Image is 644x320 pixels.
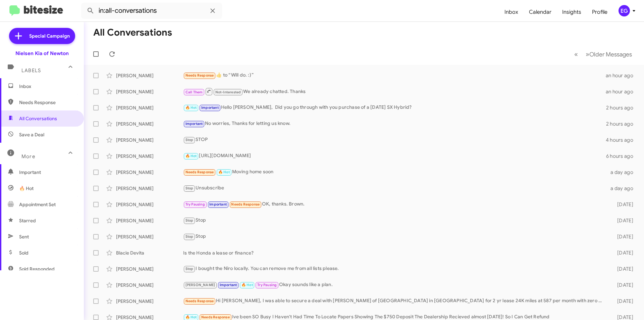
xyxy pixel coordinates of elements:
span: Starred [19,217,36,224]
span: 🔥 Hot [185,105,197,110]
div: OK, thanks. Brown. [183,200,606,208]
span: 🔥 Hot [241,283,253,287]
button: Next [582,47,636,61]
div: [PERSON_NAME] [116,282,183,288]
div: a day ago [606,169,639,176]
span: Sold [19,249,29,256]
div: [PERSON_NAME] [116,88,183,95]
span: » [586,50,589,58]
div: [DATE] [606,298,639,305]
div: Stop [183,217,606,224]
input: Search [81,3,222,19]
div: [PERSON_NAME] [116,201,183,208]
a: Inbox [499,2,524,22]
span: Needs Response [201,315,230,319]
span: Stop [185,234,194,239]
span: « [574,50,578,58]
span: 🔥 Hot [19,185,34,192]
h1: All Conversations [93,27,172,38]
span: Sent [19,233,29,240]
div: Okay sounds like a plan. [183,281,606,289]
span: Important [19,169,76,176]
div: Hi [PERSON_NAME], I was able to secure a deal with [PERSON_NAME] of [GEOGRAPHIC_DATA] in [GEOGRAP... [183,297,606,305]
div: Stop [183,233,606,240]
a: Calendar [524,2,557,22]
div: ​👍​ to “ Will do. :) ” [183,72,606,79]
div: [PERSON_NAME] [116,217,183,224]
div: Unsubscribe [183,184,606,192]
span: Needs Response [185,73,214,78]
span: Call Them [185,90,203,94]
span: Inbox [19,83,76,90]
span: 🔥 Hot [185,315,197,319]
span: Save a Deal [19,131,44,138]
div: Nielsen Kia of Newton [15,50,69,57]
span: Important [201,105,219,110]
span: More [21,153,35,159]
div: We already chatted. Thanks [183,87,606,96]
div: 6 hours ago [606,153,639,159]
button: Previous [570,47,582,61]
div: a day ago [606,185,639,192]
div: [PERSON_NAME] [116,121,183,127]
div: [PERSON_NAME] [116,185,183,192]
nav: Page navigation example [571,47,636,61]
span: Older Messages [589,51,632,58]
div: [PERSON_NAME] [116,233,183,240]
span: 🔥 Hot [218,170,230,174]
div: No worries, Thanks for letting us know. [183,120,606,128]
span: 🔥 Hot [185,154,197,158]
span: Stop [185,218,194,223]
span: Important [209,202,227,207]
span: All Conversations [19,115,57,122]
button: EG [613,5,637,16]
div: 4 hours ago [606,137,639,143]
span: Needs Response [185,299,214,303]
span: Labels [21,67,41,74]
div: [DATE] [606,201,639,208]
a: Profile [587,2,613,22]
div: Hello [PERSON_NAME], Did you go through with you purchase of a [DATE] SX Hybrid? [183,104,606,111]
span: Try Pausing [185,202,205,207]
div: 2 hours ago [606,104,639,111]
span: Sold Responded [19,266,55,272]
span: Appointment Set [19,201,56,208]
div: Is the Honda a lease or finance? [183,249,606,256]
span: Needs Response [19,99,76,106]
div: [DATE] [606,249,639,256]
div: EG [619,5,630,16]
span: Stop [185,267,194,271]
div: [DATE] [606,282,639,288]
span: Needs Response [231,202,260,207]
div: [PERSON_NAME] [116,72,183,79]
div: Moving home soon [183,168,606,176]
div: I bought the Niro locally. You can remove me from all lists please. [183,265,606,273]
div: [PERSON_NAME] [116,104,183,111]
div: an hour ago [606,88,639,95]
span: Stop [185,138,194,142]
span: Special Campaign [29,33,70,39]
div: [URL][DOMAIN_NAME] [183,152,606,160]
span: [PERSON_NAME] [185,283,215,287]
div: [PERSON_NAME] [116,153,183,159]
div: [PERSON_NAME] [116,137,183,143]
div: STOP [183,136,606,144]
span: Try Pausing [257,283,277,287]
div: an hour ago [606,72,639,79]
div: [PERSON_NAME] [116,169,183,176]
div: [DATE] [606,217,639,224]
a: Special Campaign [9,28,75,44]
div: 2 hours ago [606,121,639,127]
span: Important [185,122,203,126]
div: [PERSON_NAME] [116,266,183,272]
span: Needs Response [185,170,214,174]
span: Not-Interested [215,90,241,94]
a: Insights [557,2,587,22]
div: Blacie Devita [116,249,183,256]
div: [DATE] [606,233,639,240]
div: [PERSON_NAME] [116,298,183,305]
